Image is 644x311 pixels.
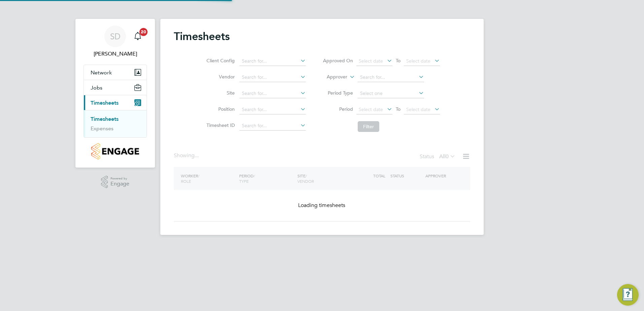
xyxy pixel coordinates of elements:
button: Engage Resource Center [617,284,639,306]
input: Search for... [239,73,306,82]
span: Scott Dular [84,50,147,58]
span: To [394,105,402,113]
div: Status [420,152,457,162]
input: Select one [358,89,424,98]
label: Period [323,106,353,112]
button: Filter [358,121,379,132]
input: Search for... [239,105,306,114]
label: Approved On [323,58,353,64]
a: Timesheets [91,116,119,122]
input: Search for... [239,89,306,98]
input: Search for... [358,73,424,82]
label: Position [204,106,235,112]
label: Period Type [323,90,353,96]
a: 20 [131,26,144,47]
span: Timesheets [91,100,119,106]
label: Client Config [204,58,235,64]
a: Expenses [91,125,114,132]
div: Timesheets [84,110,147,137]
a: Go to home page [84,143,147,160]
label: Approver [317,74,347,80]
span: 0 [446,153,449,160]
span: Select date [406,58,430,64]
span: SD [110,32,121,41]
span: To [394,56,402,65]
span: Select date [359,58,383,64]
span: Network [91,69,112,76]
input: Search for... [239,57,306,66]
span: Select date [406,106,430,112]
label: Timesheet ID [204,122,235,128]
label: Vendor [204,74,235,80]
span: Jobs [91,84,102,91]
button: Jobs [84,80,147,95]
div: Showing [174,152,200,159]
label: Site [204,90,235,96]
img: countryside-properties-logo-retina.png [91,143,139,160]
a: SD[PERSON_NAME] [84,26,147,58]
button: Timesheets [84,95,147,110]
span: Engage [110,181,129,187]
span: Select date [359,106,383,112]
span: Powered by [110,176,129,181]
button: Network [84,65,147,80]
span: ... [195,152,199,159]
label: All [439,153,455,160]
input: Search for... [239,121,306,131]
h2: Timesheets [174,30,230,43]
nav: Main navigation [75,19,155,168]
span: 20 [139,28,148,36]
a: Powered byEngage [101,176,130,188]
